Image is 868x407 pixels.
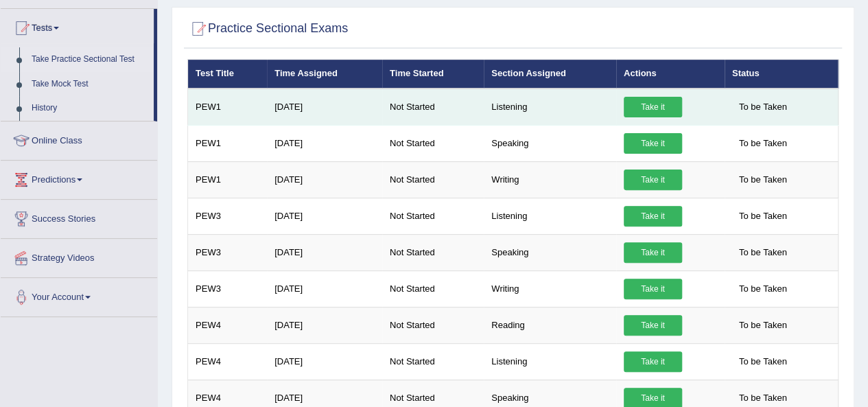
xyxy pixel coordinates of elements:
[25,47,154,72] a: Take Practice Sectional Test
[382,270,484,307] td: Not Started
[382,60,484,89] th: Time Started
[188,270,268,307] td: PEW3
[484,60,616,89] th: Section Assigned
[725,60,838,89] th: Status
[382,307,484,343] td: Not Started
[624,133,682,154] a: Take it
[624,315,682,336] a: Take it
[484,161,616,198] td: Writing
[188,343,268,380] td: PEW4
[484,198,616,234] td: Listening
[624,351,682,372] a: Take it
[732,351,794,372] span: To be Taken
[188,161,268,198] td: PEW1
[624,279,682,299] a: Take it
[1,121,157,156] a: Online Class
[1,239,157,273] a: Strategy Videos
[732,133,794,154] span: To be Taken
[267,161,382,198] td: [DATE]
[188,60,268,89] th: Test Title
[188,307,268,343] td: PEW4
[267,125,382,161] td: [DATE]
[382,234,484,270] td: Not Started
[188,198,268,234] td: PEW3
[732,170,794,190] span: To be Taken
[624,242,682,263] a: Take it
[267,307,382,343] td: [DATE]
[624,97,682,117] a: Take it
[1,9,154,43] a: Tests
[25,96,154,121] a: History
[484,125,616,161] td: Speaking
[25,72,154,97] a: Take Mock Test
[484,270,616,307] td: Writing
[267,60,382,89] th: Time Assigned
[267,234,382,270] td: [DATE]
[732,315,794,336] span: To be Taken
[382,125,484,161] td: Not Started
[382,198,484,234] td: Not Started
[1,200,157,234] a: Success Stories
[732,97,794,117] span: To be Taken
[267,89,382,126] td: [DATE]
[732,242,794,263] span: To be Taken
[484,89,616,126] td: Listening
[616,60,725,89] th: Actions
[732,279,794,299] span: To be Taken
[1,278,157,312] a: Your Account
[267,198,382,234] td: [DATE]
[484,343,616,380] td: Listening
[188,89,268,126] td: PEW1
[382,161,484,198] td: Not Started
[624,170,682,190] a: Take it
[187,19,348,39] h2: Practice Sectional Exams
[188,234,268,270] td: PEW3
[1,161,157,195] a: Predictions
[624,206,682,226] a: Take it
[732,206,794,226] span: To be Taken
[382,89,484,126] td: Not Started
[267,343,382,380] td: [DATE]
[382,343,484,380] td: Not Started
[484,234,616,270] td: Speaking
[188,125,268,161] td: PEW1
[484,307,616,343] td: Reading
[267,270,382,307] td: [DATE]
